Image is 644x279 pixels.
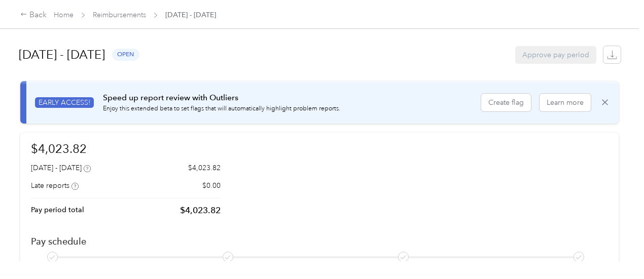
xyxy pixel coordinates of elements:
div: Back [20,9,47,21]
p: Enjoy this extended beta to set flags that will automatically highlight problem reports. [103,104,340,113]
span: open [112,49,139,60]
p: Speed up report review with Outliers [103,92,340,104]
span: [DATE] - [DATE] [165,10,216,20]
h2: Pay schedule [31,236,608,247]
h1: [DATE] - [DATE] [19,43,105,67]
div: Late reports [31,180,79,191]
button: Learn more [540,94,591,111]
a: Home [54,11,74,19]
span: EARLY ACCESS! [35,97,94,108]
div: [DATE] - [DATE] [31,163,91,173]
a: Reimbursements [93,11,146,19]
p: $4,023.82 [188,163,221,173]
p: Pay period total [31,205,84,215]
h1: $4,023.82 [31,140,221,157]
iframe: Everlance-gr Chat Button Frame [587,222,644,279]
p: $0.00 [202,180,221,191]
p: $4,023.82 [180,204,221,217]
button: Create flag [481,94,531,111]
